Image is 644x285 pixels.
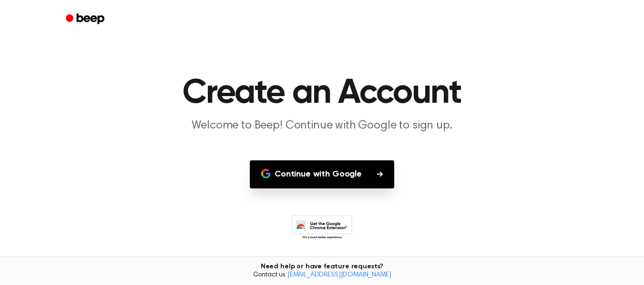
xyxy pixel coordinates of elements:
[6,271,638,280] span: Contact us
[139,118,505,134] p: Welcome to Beep! Continue with Google to sign up.
[287,272,391,278] a: [EMAIL_ADDRESS][DOMAIN_NAME]
[250,160,394,188] button: Continue with Google
[59,10,113,29] a: Beep
[78,76,566,110] h1: Create an Account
